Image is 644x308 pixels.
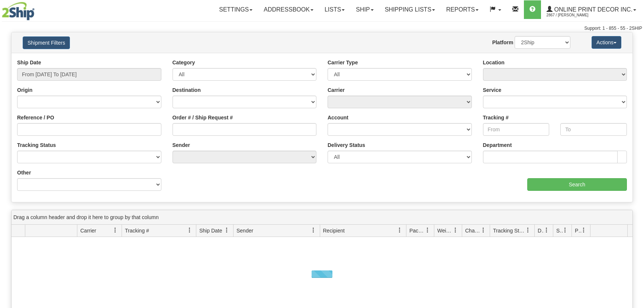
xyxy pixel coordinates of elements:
span: Tracking Status [493,227,525,234]
label: Origin [17,86,32,94]
a: Tracking # filter column settings [183,224,196,237]
a: Lists [319,0,350,19]
a: Charge filter column settings [477,224,490,237]
input: To [560,123,627,136]
a: Reports [441,0,484,19]
span: Delivery Status [538,227,544,234]
div: grid grouping header [12,210,632,225]
span: 2867 / [PERSON_NAME] [547,12,602,19]
a: Delivery Status filter column settings [540,224,553,237]
button: Actions [592,36,621,49]
img: logo2867.jpg [2,2,35,20]
a: Ship Date filter column settings [220,224,233,237]
span: Tracking # [125,227,149,234]
label: Category [173,59,195,66]
span: Charge [465,227,481,234]
span: Pickup Status [575,227,581,234]
div: Support: 1 - 855 - 55 - 2SHIP [2,25,642,32]
a: Carrier filter column settings [109,224,122,237]
button: Shipment Filters [23,36,70,49]
a: Sender filter column settings [307,224,320,237]
label: Carrier [328,86,345,94]
span: Ship Date [199,227,222,234]
label: Ship Date [17,59,41,66]
a: Shipping lists [379,0,441,19]
label: Location [483,59,505,66]
label: Reference / PO [17,114,54,121]
a: Addressbook [258,0,319,19]
a: Settings [213,0,258,19]
input: From [483,123,550,136]
input: Search [527,178,627,191]
label: Tracking # [483,114,509,121]
label: Sender [173,141,190,149]
a: Weight filter column settings [449,224,462,237]
span: Packages [409,227,425,234]
a: Pickup Status filter column settings [577,224,590,237]
a: Shipment Issues filter column settings [559,224,571,237]
span: Sender [236,227,253,234]
a: Tracking Status filter column settings [522,224,534,237]
label: Tracking Status [17,141,56,149]
label: Order # / Ship Request # [173,114,233,121]
a: Ship [350,0,379,19]
label: Department [483,141,512,149]
label: Delivery Status [328,141,365,149]
label: Platform [492,39,513,46]
span: Weight [437,227,453,234]
label: Account [328,114,348,121]
span: Shipment Issues [556,227,563,234]
span: Online Print Decor Inc. [553,6,632,13]
label: Destination [173,86,201,94]
span: Recipient [323,227,345,234]
a: Packages filter column settings [421,224,434,237]
a: Recipient filter column settings [393,224,406,237]
label: Carrier Type [328,59,358,66]
label: Other [17,169,31,176]
span: Carrier [80,227,96,234]
label: Service [483,86,502,94]
a: Online Print Decor Inc. 2867 / [PERSON_NAME] [541,0,642,19]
